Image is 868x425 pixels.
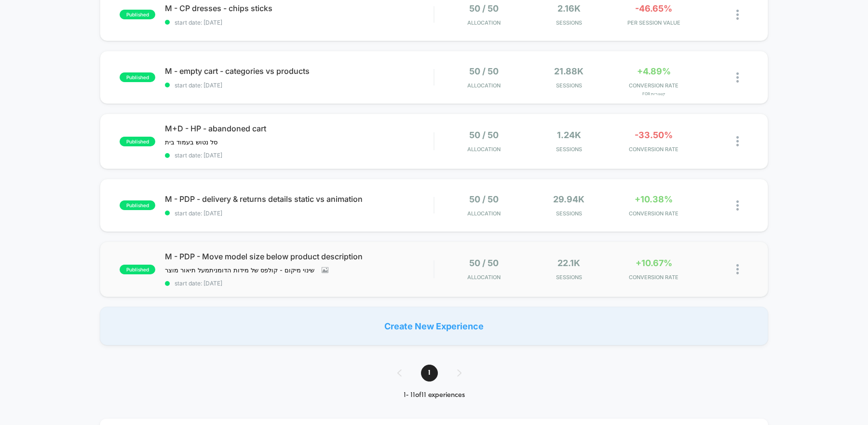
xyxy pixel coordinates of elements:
[529,19,609,26] span: Sessions
[469,130,499,140] span: 50 / 50
[467,274,501,281] span: Allocation
[557,258,580,268] span: 22.1k
[529,82,609,89] span: Sessions
[554,66,583,76] span: 21.88k
[736,136,739,146] img: close
[635,3,672,14] span: -46.65%
[557,130,581,140] span: 1.24k
[635,194,673,204] span: +10.38%
[553,194,584,204] span: 29.94k
[614,19,694,26] span: PER SESSION VALUE
[165,266,314,274] span: שינוי מיקום - קולפס של מידות הדומניתמעל תיאור מוצר
[736,72,739,83] img: close
[736,200,739,211] img: close
[469,3,499,14] span: 50 / 50
[636,258,672,268] span: +10.67%
[467,210,501,217] span: Allocation
[469,194,499,204] span: 50 / 50
[736,264,739,274] img: close
[165,210,434,217] span: start date: [DATE]
[100,307,768,345] div: Create New Experience
[469,66,499,76] span: 50 / 50
[165,194,434,204] span: M - PDP - delivery & returns details static vs animation
[120,137,155,146] span: published
[165,66,434,76] span: M - empty cart - categories vs products
[165,19,434,26] span: start date: [DATE]
[388,391,481,399] div: 1 - 11 of 11 experiences
[469,258,499,268] span: 50 / 50
[614,274,694,281] span: CONVERSION RATE
[736,10,739,20] img: close
[529,210,609,217] span: Sessions
[165,152,434,159] span: start date: [DATE]
[120,265,155,274] span: published
[165,3,434,13] span: M - CP dresses - chips sticks
[165,252,434,261] span: M - PDP - Move model size below product description
[165,138,219,146] span: סל נטוש בעמוד בית
[165,82,434,89] span: start date: [DATE]
[637,66,671,76] span: +4.89%
[165,280,434,287] span: start date: [DATE]
[165,124,434,133] span: M+D - HP - abandoned cart
[614,210,694,217] span: CONVERSION RATE
[557,3,581,14] span: 2.16k
[421,365,438,382] span: 1
[614,146,694,153] span: CONVERSION RATE
[529,146,609,153] span: Sessions
[467,82,501,89] span: Allocation
[529,274,609,281] span: Sessions
[467,146,501,153] span: Allocation
[614,82,694,89] span: CONVERSION RATE
[467,19,501,26] span: Allocation
[635,130,673,140] span: -33.50%
[120,200,155,210] span: published
[120,10,155,19] span: published
[120,72,155,82] span: published
[614,91,694,96] span: for קטגוריות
